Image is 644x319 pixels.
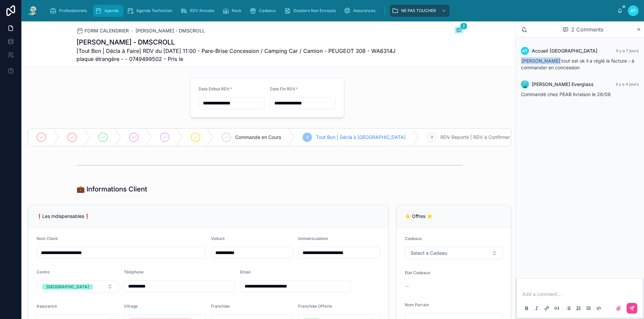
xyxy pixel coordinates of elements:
span: -- [405,283,409,290]
button: Select Button [37,280,118,293]
span: Téléphone [124,269,144,274]
span: Etat Cadeaux [405,270,430,275]
span: Professionnels [59,8,87,13]
a: RDV Annulés [178,5,219,17]
span: ❗Les Indispensables❗ [37,213,90,219]
span: Date Fin RDV [270,86,296,91]
span: Il y a 4 jours [616,82,639,87]
span: Email [240,269,251,274]
div: scrollable content [44,3,617,18]
span: Accueil [GEOGRAPHIC_DATA] [532,48,597,54]
span: Commande en Cours [235,134,281,141]
span: Tout Bon | Décla à [GEOGRAPHIC_DATA] [316,134,406,141]
span: Immatriculation [298,236,328,241]
span: [PERSON_NAME] Everglass [532,81,594,88]
a: Professionnels [48,5,92,17]
span: Commandé chez PEAB livraison le 26/08 [521,91,611,97]
span: NE PAS TOUCHER [401,8,436,13]
span: AT [522,48,528,54]
button: 2 [455,27,463,35]
span: Date Début RDV [199,86,230,91]
span: Cadeaux [259,8,276,13]
span: Franchise [211,304,230,309]
span: AT [631,8,636,13]
span: Franchise Offerte [298,304,332,309]
a: NE PAS TOUCHER [390,5,449,17]
span: Assurance [37,304,57,309]
a: Agenda Technicien [125,5,177,17]
a: Agenda [93,5,123,17]
h1: [PERSON_NAME] - DMSCROLL [76,37,413,47]
a: FORM CALENDRIER [76,27,129,34]
a: Assurances [342,5,380,17]
span: 9 [431,135,433,140]
a: Cadeaux [248,5,281,17]
span: ⭐ Offres ⭐ [405,213,432,219]
span: Rack [232,8,241,13]
span: Vitrage [124,304,138,309]
span: 8 [306,135,309,140]
span: Agenda [104,8,119,13]
span: 2 Comments [571,25,603,33]
span: Dossiers Non Envoyés [293,8,336,13]
span: Cadeaux [405,236,422,241]
span: Assurances [353,8,375,13]
a: Rack [220,5,246,17]
span: Select a Cadeau [411,250,447,256]
div: [GEOGRAPHIC_DATA] [46,284,89,290]
a: [PERSON_NAME] - DMSCROLL [136,27,205,34]
a: Dossiers Non Envoyés [282,5,340,17]
h1: 💼 Informations Client [76,184,147,194]
span: Nom Parrain [405,302,429,307]
span: Agenda Technicien [136,8,172,13]
span: Voiture [211,236,225,241]
span: 2 [460,23,467,29]
span: RDV Annulés [190,8,214,13]
button: Select Button [405,247,503,259]
span: [Tout Bon | Décla à Faire] RDV du [DATE] 11:00 - Pare-Brise Concession / Camping Car / Camion - P... [76,47,413,63]
span: Il y a 7 jours [616,48,639,53]
span: FORM CALENDRIER [85,27,129,34]
span: Centre [37,269,50,274]
span: tout est ok il a réglé la facture - à commander en concession [521,58,634,70]
span: Nom Client [37,236,58,241]
span: RDV Reporté | RDV à Confirmer [440,134,510,141]
span: [PERSON_NAME] [521,57,561,64]
img: App logo [27,5,39,16]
